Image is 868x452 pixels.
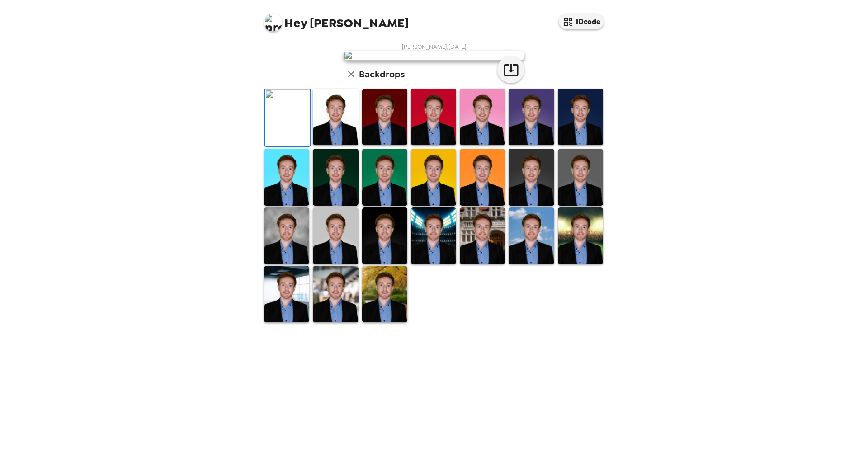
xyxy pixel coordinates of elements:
img: user [344,51,524,61]
h6: Backdrops [359,67,405,81]
button: IDcode [559,14,604,29]
span: [PERSON_NAME] , [DATE] [402,43,467,51]
img: Original [265,89,310,146]
span: [PERSON_NAME] [264,9,409,29]
img: profile pic [264,14,282,32]
span: Hey [284,15,307,31]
